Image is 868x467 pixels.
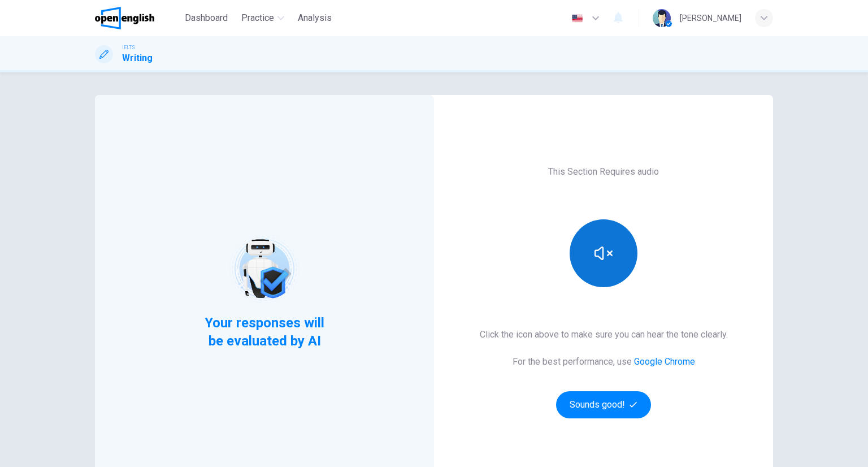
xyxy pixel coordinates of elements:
img: Profile picture [653,9,671,27]
img: en [570,14,584,23]
span: Practice [241,11,274,25]
h6: This Section Requires audio [548,165,659,179]
h6: Click the icon above to make sure you can hear the tone clearly. [480,328,728,341]
a: OpenEnglish logo [95,7,180,29]
span: IELTS [122,44,135,51]
div: [PERSON_NAME] [680,11,741,25]
h6: For the best performance, use [513,355,695,369]
button: Practice [237,8,289,28]
img: robot icon [228,233,300,305]
span: Dashboard [185,11,228,25]
span: Your responses will be evaluated by AI [196,314,333,350]
h1: Writing [122,51,153,65]
button: Sounds good! [556,391,651,418]
a: Google Chrome [634,356,695,367]
img: OpenEnglish logo [95,7,154,29]
span: Analysis [298,11,332,25]
button: Analysis [293,8,336,28]
button: Dashboard [180,8,232,28]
